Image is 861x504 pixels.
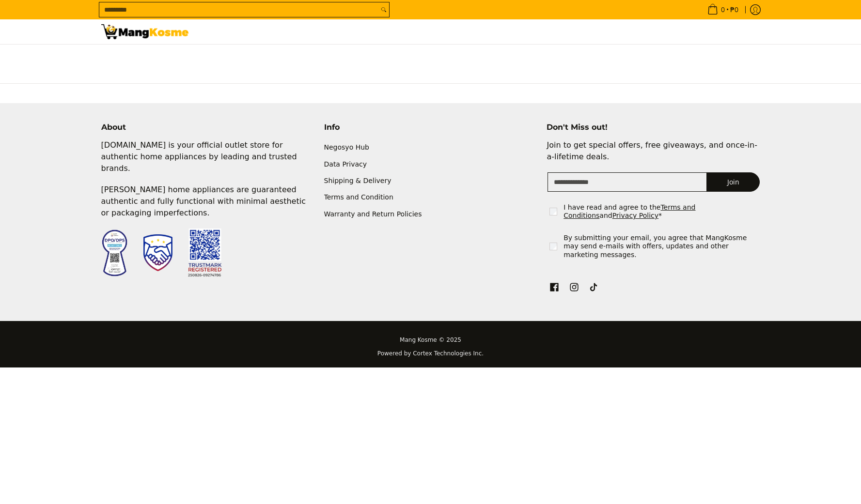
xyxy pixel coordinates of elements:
[704,4,741,15] span: •
[101,229,128,277] img: Data Privacy Seal
[547,122,760,132] h4: Don't Miss out!
[101,122,314,132] h4: About
[548,282,561,297] a: See Mang Kosme on Facebook
[101,336,760,349] p: Mang Kosme © 2025
[564,203,695,220] a: Terms and Conditions
[324,172,537,189] a: Shipping & Delivery
[324,189,537,206] a: Terms and Condition
[567,282,581,297] a: See Mang Kosme on Instagram
[547,139,760,172] p: Join to get special offers, free giveaways, and once-in-a-lifetime deals.
[324,139,537,156] a: Negosyo Hub
[587,282,600,297] a: See Mang Kosme on TikTok
[101,349,760,363] p: Powered by Cortex Technologies Inc.
[101,184,314,229] p: [PERSON_NAME] home appliances are guaranteed authentic and fully functional with minimal aestheti...
[564,234,759,260] label: By submitting your email, you agree that MangKosme may send e-mails with offers, updates and othe...
[706,172,760,192] button: Join
[729,6,740,13] span: ₱0
[101,139,314,184] p: [DOMAIN_NAME] is your official outlet store for authentic home appliances by leading and trusted ...
[324,122,537,132] h4: Info
[101,24,188,39] img: Heatload Calculator | Mang Kosme
[324,156,537,172] a: Data Privacy
[564,203,759,220] label: I have read and agree to the and *
[143,234,172,271] img: Trustmark Seal
[188,229,222,277] img: Trustmark QR
[378,2,389,17] button: Search
[720,6,726,13] span: 0
[324,206,537,222] a: Warranty and Return Policies
[198,19,760,44] nav: Main Menu
[612,212,658,219] a: Privacy Policy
